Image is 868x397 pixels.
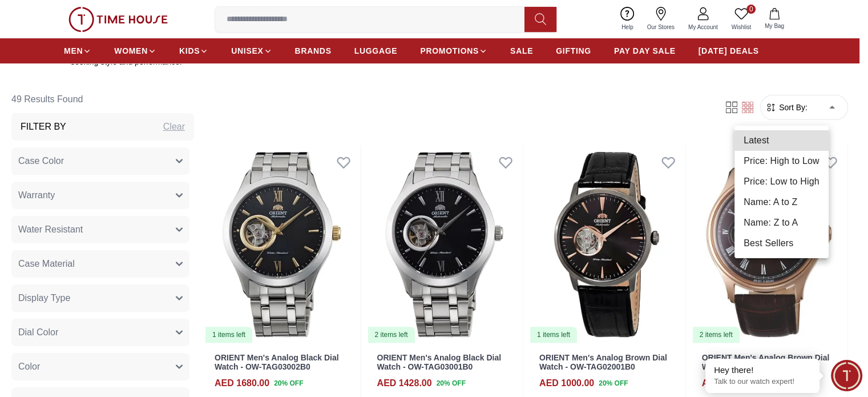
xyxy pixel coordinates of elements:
[734,212,829,233] li: Name: Z to A
[734,130,829,151] li: Latest
[734,192,829,212] li: Name: A to Z
[714,377,811,387] p: Talk to our watch expert!
[831,360,862,391] div: Chat Widget
[714,364,811,376] div: Hey there!
[734,171,829,192] li: Price: Low to High
[734,151,829,171] li: Price: High to Low
[734,233,829,254] li: Best Sellers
